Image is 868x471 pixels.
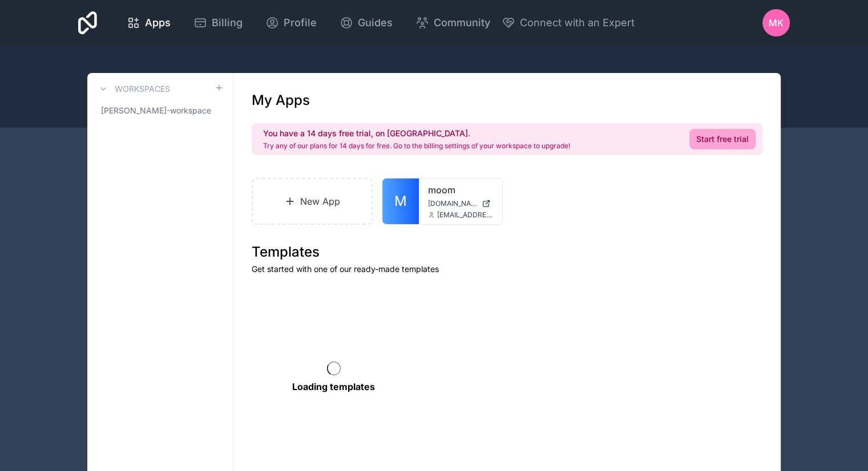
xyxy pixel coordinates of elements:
p: Get started with one of our ready-made templates [252,263,762,275]
p: Loading templates [292,380,375,393]
span: [PERSON_NAME]-workspace [101,105,211,116]
a: Billing [184,10,252,35]
span: Profile [284,15,317,31]
span: Guides [358,15,393,31]
span: Billing [212,15,243,31]
span: [EMAIL_ADDRESS][DOMAIN_NAME] [437,210,493,220]
h3: Workspaces [115,83,170,95]
a: Apps [118,10,180,35]
a: [DOMAIN_NAME] [428,199,493,208]
span: Apps [145,15,171,31]
span: [DOMAIN_NAME] [428,199,477,208]
a: [PERSON_NAME]-workspace [96,100,224,121]
span: MK [769,16,784,30]
h2: You have a 14 days free trial, on [GEOGRAPHIC_DATA]. [263,128,570,139]
span: M [394,192,407,210]
a: Profile [256,10,326,35]
h1: My Apps [252,91,310,109]
span: Community [434,15,490,31]
a: moom [428,183,493,197]
a: M [382,178,419,224]
button: Connect with an Expert [502,15,635,31]
a: Guides [330,10,402,35]
p: Try any of our plans for 14 days for free. Go to the billing settings of your workspace to upgrade! [263,141,570,151]
a: Workspaces [96,82,170,96]
a: New App [252,178,373,225]
a: Community [406,10,499,35]
span: Connect with an Expert [520,15,635,31]
a: Start free trial [689,129,756,149]
h1: Templates [252,243,762,261]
